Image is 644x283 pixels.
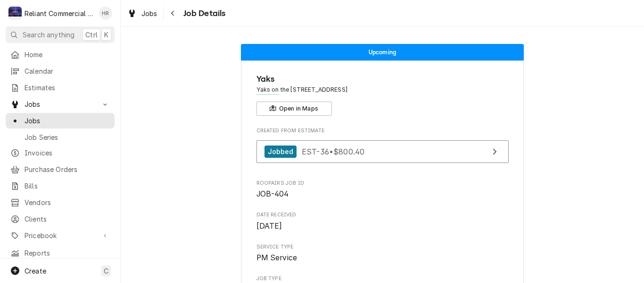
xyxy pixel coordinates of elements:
span: Job Type [256,275,509,283]
button: Navigate back [165,6,181,21]
span: Created From Estimate [256,127,509,135]
span: K [104,30,108,40]
a: View Estimate [256,140,509,163]
div: Heath Reed's Avatar [99,7,112,20]
span: Service Type [256,252,509,264]
a: Jobs [124,6,161,21]
span: Pricebook [25,231,96,240]
span: EST-36 • $800.40 [302,146,364,156]
a: Estimates [6,80,115,95]
a: Purchase Orders [6,162,115,177]
div: Reliant Commercial Appliance Repair LLC's Avatar [8,7,22,20]
a: Clients [6,211,115,227]
a: Reports [6,245,115,261]
a: Calendar [6,63,115,79]
a: Invoices [6,145,115,161]
span: Address [256,86,509,94]
div: Client Information [256,73,509,116]
button: Open in Maps [256,102,332,116]
div: R [8,7,22,20]
span: Vendors [25,197,110,207]
a: Home [6,47,115,62]
a: Job Series [6,129,115,145]
span: Purchase Orders [25,164,110,174]
span: Home [25,50,110,60]
span: Calendar [25,66,110,76]
a: Vendors [6,195,115,210]
span: [DATE] [256,222,282,231]
span: Roopairs Job ID [256,189,509,200]
span: Ctrl [85,30,98,40]
span: Search anything [23,30,74,40]
a: Go to Jobs [6,96,115,112]
span: Jobs [25,116,110,126]
span: Estimates [25,83,110,93]
div: Jobbed [264,146,297,158]
span: Reports [25,248,110,258]
a: Jobs [6,113,115,129]
span: Job Series [25,132,110,142]
span: Date Received [256,211,509,219]
span: Service Type [256,243,509,251]
span: Upcoming [369,49,396,55]
a: Go to Pricebook [6,228,115,243]
span: Name [256,73,509,86]
span: Date Received [256,221,509,232]
div: Date Received [256,211,509,232]
span: PM Service [256,253,297,262]
a: Bills [6,178,115,194]
span: Jobs [25,99,96,109]
span: Jobs [141,9,157,18]
div: Status [241,44,524,60]
span: Roopairs Job ID [256,180,509,187]
span: Bills [25,181,110,191]
div: Created From Estimate [256,127,509,168]
span: Job Details [181,7,226,20]
div: Roopairs Job ID [256,180,509,200]
div: HR [99,7,112,20]
div: Reliant Commercial Appliance Repair LLC [25,9,94,18]
span: Create [25,267,46,275]
button: Search anythingCtrlK [6,26,115,43]
span: Clients [25,214,110,224]
span: JOB-404 [256,189,289,198]
span: C [104,266,108,276]
div: Service Type [256,243,509,264]
span: Invoices [25,148,110,158]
